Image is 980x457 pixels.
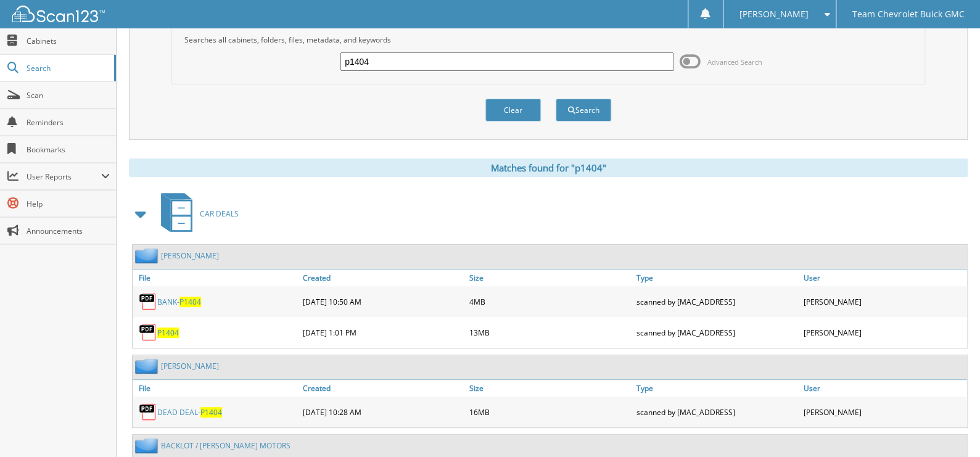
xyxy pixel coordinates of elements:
[485,99,541,121] button: Clear
[161,361,219,371] a: [PERSON_NAME]
[466,400,633,424] div: 16MB
[556,99,611,121] button: Search
[800,289,967,314] div: [PERSON_NAME]
[633,380,801,397] a: Type
[161,440,290,451] a: BACKLOT / [PERSON_NAME] MOTORS
[129,159,968,177] div: Matches found for "p1404"
[135,358,161,374] img: folder2.png
[466,380,633,397] a: Size
[466,270,633,286] a: Size
[300,320,467,345] div: [DATE] 1:01 PM
[161,250,219,261] a: [PERSON_NAME]
[133,380,300,397] a: File
[300,400,467,424] div: [DATE] 10:28 AM
[633,400,801,424] div: scanned by [MAC_ADDRESS]
[178,35,918,45] div: Searches all cabinets, folders, files, metadata, and keywords
[300,380,467,397] a: Created
[200,208,239,219] span: CAR DEALS
[707,57,762,67] span: Advanced Search
[27,171,101,182] span: User Reports
[135,438,161,453] img: folder2.png
[139,292,157,311] img: PDF.png
[27,226,110,236] span: Announcements
[27,117,110,128] span: Reminders
[800,270,967,286] a: User
[466,289,633,314] div: 4MB
[466,320,633,345] div: 13MB
[27,36,110,46] span: Cabinets
[852,10,964,18] span: Team Chevrolet Buick GMC
[633,320,801,345] div: scanned by [MAC_ADDRESS]
[739,10,808,18] span: [PERSON_NAME]
[154,189,239,238] a: CAR DEALS
[157,297,201,307] a: BANK-P1404
[633,270,801,286] a: Type
[133,270,300,286] a: File
[139,403,157,421] img: PDF.png
[12,6,105,22] img: scan123-logo-white.svg
[179,297,201,307] span: P1404
[27,90,110,101] span: Scan
[918,398,980,457] iframe: Chat Widget
[139,323,157,342] img: PDF.png
[157,407,222,418] a: DEAD DEAL-P1404
[157,327,179,338] a: P1404
[300,289,467,314] div: [DATE] 10:50 AM
[27,144,110,155] span: Bookmarks
[800,400,967,424] div: [PERSON_NAME]
[27,63,108,73] span: Search
[300,270,467,286] a: Created
[800,320,967,345] div: [PERSON_NAME]
[27,199,110,209] span: Help
[800,380,967,397] a: User
[135,248,161,263] img: folder2.png
[633,289,801,314] div: scanned by [MAC_ADDRESS]
[200,407,222,418] span: P1404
